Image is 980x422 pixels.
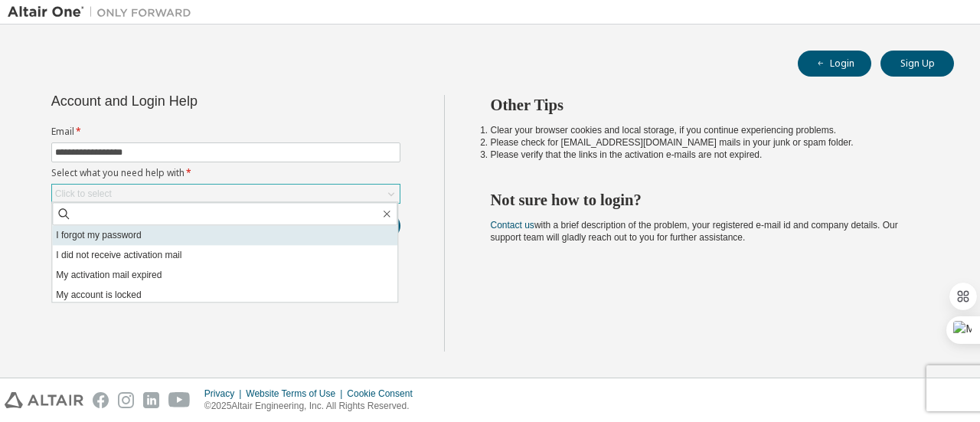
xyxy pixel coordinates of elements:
span: with a brief description of the problem, your registered e-mail id and company details. Our suppo... [491,220,898,243]
label: Select what you need help with [51,167,400,179]
img: linkedin.svg [143,392,159,408]
img: instagram.svg [118,392,134,408]
p: © 2025 Altair Engineering, Inc. All Rights Reserved. [204,400,422,413]
div: Cookie Consent [347,388,421,400]
button: Sign Up [880,51,954,77]
div: Website Terms of Use [246,388,347,400]
a: Contact us [491,220,534,231]
li: I forgot my password [52,225,397,245]
div: Click to select [52,185,400,203]
h2: Other Tips [491,95,927,115]
img: altair_logo.svg [5,392,83,408]
div: Privacy [204,388,246,400]
div: Account and Login Help [51,95,331,107]
li: Clear your browser cookies and local storage, if you continue experiencing problems. [491,124,927,136]
h2: Not sure how to login? [491,190,927,210]
img: Altair One [8,5,199,20]
li: Please verify that the links in the activation e-mails are not expired. [491,149,927,161]
button: Login [798,51,871,77]
img: facebook.svg [93,392,109,408]
img: youtube.svg [168,392,191,408]
div: Click to select [55,188,112,200]
label: Email [51,126,400,138]
li: Please check for [EMAIL_ADDRESS][DOMAIN_NAME] mails in your junk or spam folder. [491,136,927,149]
